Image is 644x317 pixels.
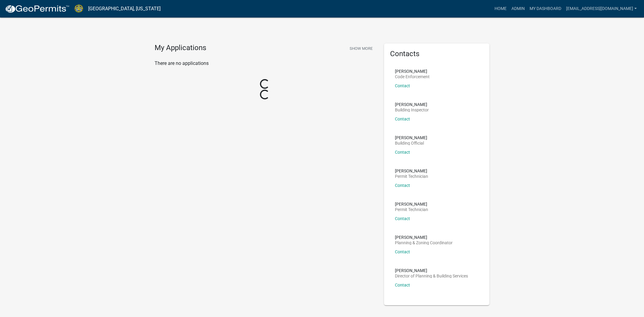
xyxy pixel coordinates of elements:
button: Show More [347,43,375,53]
p: Permit Technician [395,174,428,178]
a: Home [492,3,509,14]
p: Director of Planning & Building Services [395,274,468,278]
a: Contact [395,283,410,287]
a: Contact [395,183,410,188]
a: Admin [509,3,527,14]
p: Building Official [395,141,427,145]
p: [PERSON_NAME] [395,202,428,206]
img: Jasper County, South Carolina [74,5,83,13]
a: [EMAIL_ADDRESS][DOMAIN_NAME] [564,3,639,14]
h5: Contacts [390,50,484,58]
p: There are no applications [155,60,375,67]
p: Code Enforcement [395,75,430,79]
a: Contact [395,249,410,254]
p: Permit Technician [395,207,428,212]
a: Contact [395,216,410,221]
p: [PERSON_NAME] [395,235,453,239]
p: [PERSON_NAME] [395,268,468,273]
p: [PERSON_NAME] [395,136,427,140]
h4: My Applications [155,43,206,53]
a: Contact [395,83,410,88]
p: Planning & Zoning Coordinator [395,241,453,245]
a: [GEOGRAPHIC_DATA], [US_STATE] [88,4,161,14]
a: My Dashboard [527,3,564,14]
p: [PERSON_NAME] [395,169,428,173]
a: Contact [395,117,410,121]
a: Contact [395,150,410,155]
p: Building Inspector [395,108,429,112]
p: [PERSON_NAME] [395,102,429,107]
p: [PERSON_NAME] [395,69,430,73]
